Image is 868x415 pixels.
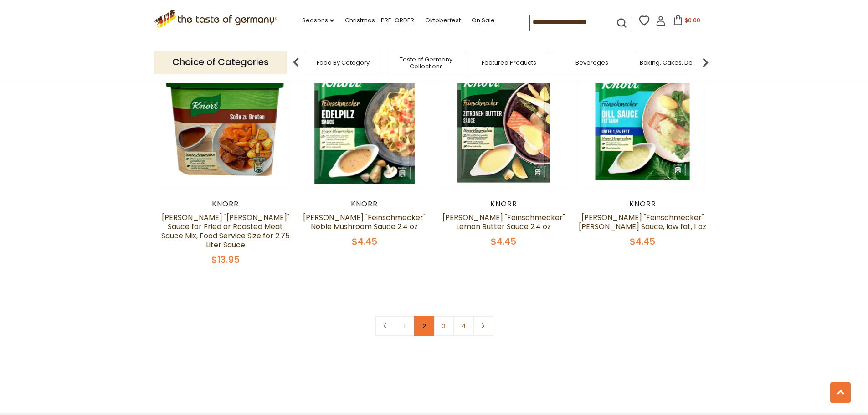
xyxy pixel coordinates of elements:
[578,57,707,186] img: Knorr
[154,51,287,73] p: Choice of Categories
[472,15,495,26] a: On Sale
[696,53,714,72] img: next arrow
[161,57,290,186] img: Knorr
[345,15,414,26] a: Christmas - PRE-ORDER
[300,200,430,209] div: Knorr
[442,212,565,232] a: [PERSON_NAME] "Feinschmecker" Lemon Butter Sauce 2.4 oz
[425,15,461,26] a: Oktoberfest
[395,316,415,336] a: 1
[630,235,655,248] span: $4.45
[685,16,700,24] span: $0.00
[668,15,706,29] button: $0.00
[161,200,291,209] div: Knorr
[302,15,334,26] a: Seasons
[482,59,536,66] a: Featured Products
[390,56,462,70] a: Taste of Germany Collections
[287,53,305,72] img: previous arrow
[578,200,708,209] div: Knorr
[303,212,426,232] a: [PERSON_NAME] "Feinschmecker" Noble Mushroom Sauce 2.4 oz
[434,316,454,336] a: 3
[439,57,568,186] img: Knorr
[575,59,608,66] a: Beverages
[453,316,474,336] a: 4
[211,253,240,266] span: $13.95
[352,235,377,248] span: $4.45
[491,235,516,248] span: $4.45
[300,57,429,186] img: Knorr
[317,59,370,66] a: Food By Category
[579,212,706,232] a: [PERSON_NAME] "Feinschmecker" [PERSON_NAME] Sauce, low fat, 1 oz
[439,200,569,209] div: Knorr
[640,59,710,66] a: Baking, Cakes, Desserts
[414,316,435,336] a: 2
[161,212,290,250] a: [PERSON_NAME] "[PERSON_NAME]" Sauce for Fried or Roasted Meat Sauce Mix, Food Service Size for 2....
